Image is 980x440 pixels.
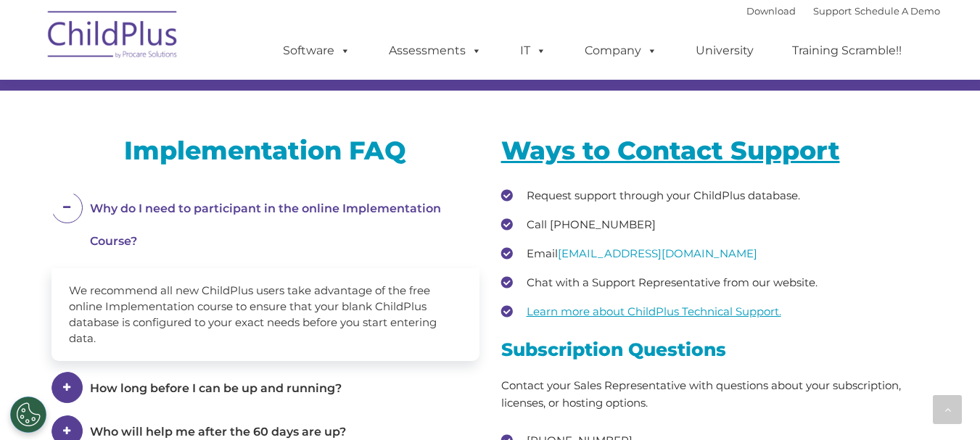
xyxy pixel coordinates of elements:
[10,397,46,433] button: Cookies Settings
[558,246,757,260] a: [EMAIL_ADDRESS][DOMAIN_NAME]
[90,381,342,395] span: How long before I can be up and running?
[90,425,346,439] span: Who will help me after the 60 days are up?
[52,268,479,361] div: We recommend all new ChildPlus users take advantage of the free online Implementation course to e...
[374,36,496,65] a: Assessments
[746,5,940,17] font: |
[527,304,781,318] a: Learn more about ChildPlus Technical Support.
[746,5,796,17] a: Download
[501,135,840,166] u: Ways to Contact Support
[501,185,929,207] li: Request support through your ChildPlus database.
[855,5,940,17] a: Schedule A Demo
[506,36,561,65] a: IT
[501,214,929,236] li: Call [PHONE_NUMBER]
[778,36,916,65] a: Training Scramble!!
[501,341,929,359] h3: Subscription Questions
[268,36,365,65] a: Software
[501,243,929,265] li: Email
[501,272,929,294] li: Chat with a Support Representative from our website.
[501,377,929,412] p: Contact your Sales Representative with questions about your subscription, licenses, or hosting op...
[813,5,852,17] a: Support
[52,134,479,167] h2: Implementation FAQ
[570,36,672,65] a: Company
[90,202,441,248] span: Why do I need to participant in the online Implementation Course?
[41,1,186,73] img: ChildPlus by Procare Solutions
[743,283,980,440] iframe: Chat Widget
[501,135,847,166] a: Ways to Contact Support
[681,36,768,65] a: University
